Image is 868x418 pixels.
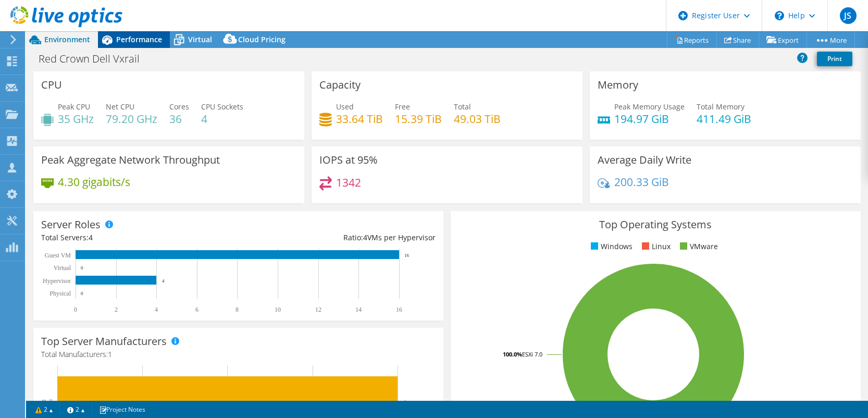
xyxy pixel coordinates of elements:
h4: 411.49 GiB [697,113,751,125]
span: Environment [44,34,90,44]
svg: \n [775,11,784,20]
a: 2 [28,403,60,416]
h4: 49.03 TiB [454,113,501,125]
h3: Top Operating Systems [458,219,853,230]
div: Ratio: VMs per Hypervisor [238,232,435,243]
span: CPU Sockets [201,102,243,112]
span: 4 [363,232,367,242]
span: Net CPU [106,102,134,112]
h3: IOPS at 95% [319,154,378,166]
span: Free [395,102,410,112]
text: Guest VM [45,252,71,259]
text: 10 [275,306,281,313]
h3: Capacity [319,79,361,91]
h4: 4.30 gigabits/s [58,176,130,188]
h4: 1342 [336,177,361,188]
a: More [807,32,855,48]
span: JS [840,7,857,24]
a: Print [817,52,852,66]
span: Total Memory [697,102,745,112]
text: 0 [81,265,83,271]
a: Reports [667,32,717,48]
h4: 79.20 GHz [106,113,157,125]
div: Total Servers: [41,232,238,243]
a: Export [759,32,807,48]
text: 14 [355,306,362,313]
text: Virtual [54,264,71,272]
text: 6 [195,306,199,313]
span: Cloud Pricing [238,34,286,44]
span: Used [336,102,354,112]
h4: Total Manufacturers: [41,349,436,360]
text: Physical [49,290,71,297]
span: Virtual [188,34,212,44]
text: 2 [115,306,118,313]
a: Share [716,32,759,48]
li: Linux [639,241,671,252]
h4: 200.33 GiB [614,176,669,188]
span: Peak Memory Usage [614,102,685,112]
span: Total [454,102,471,112]
text: 16 [396,306,402,313]
h4: 35 GHz [58,113,94,125]
text: 8 [235,306,239,313]
tspan: ESXi 7.0 [522,350,542,358]
text: Hypervisor [43,277,71,285]
text: 0 [74,306,77,313]
span: Performance [116,34,162,44]
text: 16 [404,253,410,258]
text: 0 [81,291,83,296]
h3: Memory [598,79,638,91]
h4: 4 [201,113,243,125]
span: Peak CPU [58,102,90,112]
h4: 194.97 GiB [614,113,685,125]
span: 1 [108,349,112,359]
h4: 15.39 TiB [395,113,442,125]
h3: Peak Aggregate Network Throughput [41,154,220,166]
h3: CPU [41,79,62,91]
h1: Red Crown Dell Vxrail [34,53,156,65]
h4: 33.64 TiB [336,113,383,125]
span: 4 [89,232,93,242]
text: 12 [315,306,321,313]
tspan: 100.0% [503,350,522,358]
a: Project Notes [92,403,153,416]
h4: 36 [169,113,189,125]
a: 2 [60,403,92,416]
h3: Average Daily Write [598,154,691,166]
h3: Server Roles [41,219,101,230]
text: 4 [155,306,158,313]
h3: Top Server Manufacturers [41,336,167,347]
text: 4 [403,399,406,405]
text: 4 [162,278,165,284]
text: Dell [42,398,53,405]
li: Windows [588,241,633,252]
span: Cores [169,102,189,112]
li: VMware [677,241,718,252]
